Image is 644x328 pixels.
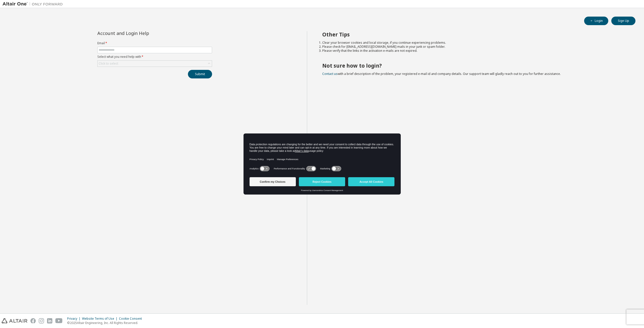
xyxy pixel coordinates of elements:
[3,2,65,7] img: Altair One
[97,55,212,59] label: Select what you need help with
[322,72,338,76] a: Contact us
[99,62,118,66] div: Click to select
[39,318,44,323] img: instagram.svg
[188,70,212,78] button: Submit
[97,31,189,35] div: Account and Login Help
[322,31,627,38] h2: Other Tips
[322,45,627,49] li: Please check for [EMAIL_ADDRESS][DOMAIN_NAME] mails in your junk or spam folder.
[30,318,36,323] img: facebook.svg
[584,17,608,25] button: Login
[67,321,145,325] p: © 2025 Altair Engineering, Inc. All Rights Reserved.
[82,317,119,321] div: Website Terms of Use
[67,317,82,321] div: Privacy
[322,62,627,69] h2: Not sure how to login?
[322,41,627,45] li: Clear your browser cookies and local storage, if you continue experiencing problems.
[47,318,52,323] img: linkedin.svg
[611,17,635,25] button: Sign Up
[322,72,561,76] span: with a brief description of the problem, your registered e-mail id and company details. Our suppo...
[119,317,145,321] div: Cookie Consent
[2,318,27,323] img: altair_logo.svg
[322,49,627,53] li: Please verify that the links in the activation e-mails are not expired.
[97,41,212,45] label: Email
[55,318,63,323] img: youtube.svg
[98,61,212,67] div: Click to select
